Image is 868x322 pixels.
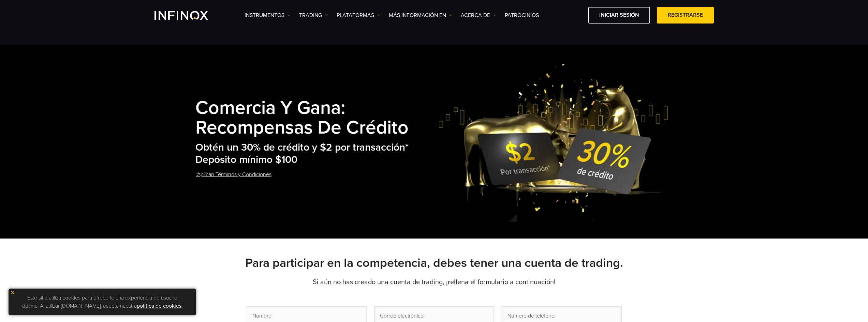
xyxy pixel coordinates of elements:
[155,11,224,20] a: INFINOX Logo
[505,11,539,19] a: Patrocinios
[389,11,452,19] a: Más información en
[657,7,714,24] a: Registrarse
[137,303,181,309] a: política de cookies
[588,7,650,24] a: Iniciar sesión
[299,11,328,19] a: TRADING
[12,292,193,312] p: Este sitio utiliza cookies para ofrecerle una experiencia de usuario óptima. Al utilizar [DOMAIN_...
[245,11,291,19] a: Instrumentos
[195,141,438,166] h2: Obtén un 30% de crédito y $2 por transacción* Depósito mínimo $100
[195,166,272,183] a: *Aplican Términos y Condiciones
[337,11,380,19] a: PLATAFORMAS
[507,312,555,320] span: Número de teléfono
[10,290,15,295] img: yellow close icon
[245,256,623,270] strong: Para participar en la competencia, debes tener una cuenta de trading.
[380,312,424,320] span: Correo electrónico
[195,277,673,287] p: Si aún no has creado una cuenta de trading, ¡rellena el formulario a continuación!
[461,11,496,19] a: ACERCA DE
[195,97,409,139] strong: Comercia y Gana: Recompensas de Crédito
[252,312,271,320] span: Nombre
